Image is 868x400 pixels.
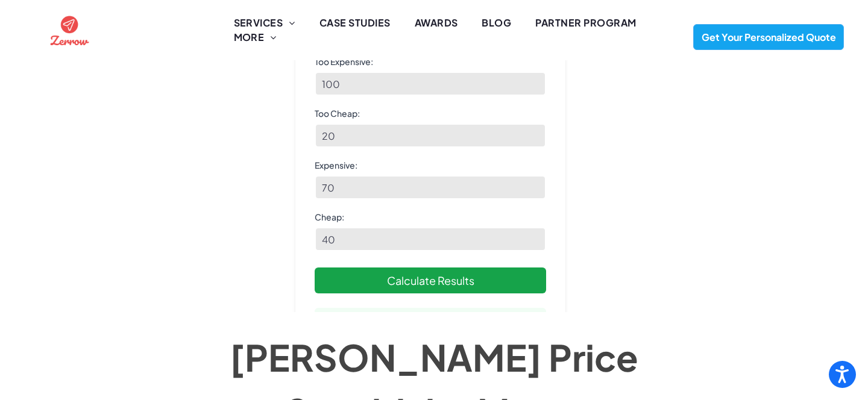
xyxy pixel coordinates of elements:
[315,227,546,251] input: Enter amount
[403,16,470,30] a: AWARDS
[307,16,403,30] a: CASE STUDIES
[222,30,289,45] a: MORE
[315,72,546,96] input: Enter amount
[222,16,307,30] a: SERVICES
[315,107,546,119] label: Too Cheap:
[523,16,648,30] a: PARTNER PROGRAM
[315,175,546,199] input: Enter amount
[48,9,91,52] img: the logo for zernow is a red circle with an airplane in it .
[697,25,840,49] span: Get Your Personalized Quote
[315,211,546,223] label: Cheap:
[470,16,523,30] a: BLOG
[315,123,546,148] input: Enter amount
[315,159,546,171] label: Expensive:
[315,55,546,67] label: Too Expensive:
[693,24,844,50] a: Get Your Personalized Quote
[315,267,546,293] button: Calculate Results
